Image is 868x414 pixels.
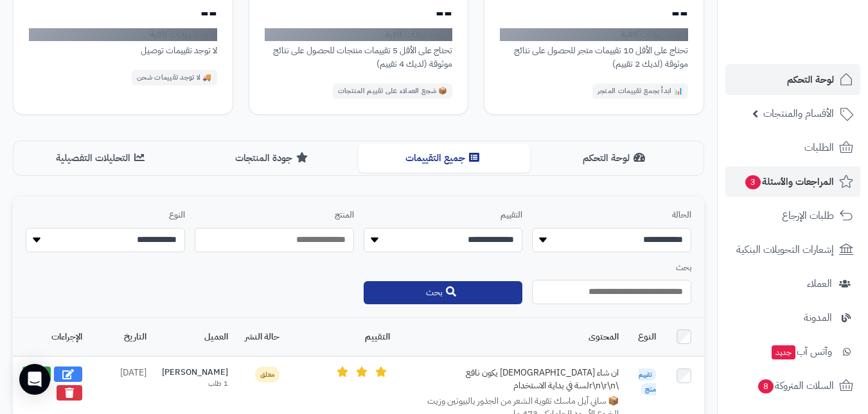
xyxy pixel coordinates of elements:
[530,144,702,173] button: لوحة التحكم
[29,28,217,41] div: لا توجد بيانات كافية
[188,144,359,173] button: جودة المنتجات
[287,318,398,356] th: التقييم
[364,209,523,221] label: التقييم
[725,200,860,231] a: طلبات الإرجاع
[162,379,228,389] div: 1 طلب
[807,275,832,293] span: العملاء
[770,343,832,361] span: وآتس آب
[804,309,832,327] span: المدونة
[744,173,834,191] span: المراجعات والأسئلة
[639,368,656,395] span: تقييم منتج
[19,364,50,395] div: Open Intercom Messenger
[265,3,453,23] div: --
[364,281,523,304] button: بحث
[782,207,834,225] span: طلبات الإرجاع
[725,234,860,265] a: إشعارات التحويلات البنكية
[500,28,688,41] div: لا توجد بيانات كافية
[781,34,856,61] img: logo-2.png
[787,71,834,89] span: لوحة التحكم
[532,209,691,221] label: الحالة
[195,209,354,221] label: المنتج
[626,318,664,356] th: النوع
[725,64,860,95] a: لوحة التحكم
[758,379,774,393] span: 8
[26,209,185,221] label: النوع
[333,83,453,99] div: 📦 شجع العملاء على تقييم المنتجات
[265,28,453,41] div: لا توجد بيانات كافية
[13,318,90,356] th: الإجراءات
[763,105,834,123] span: الأقسام والمنتجات
[757,377,834,395] span: السلات المتروكة
[804,139,834,157] span: الطلبات
[725,132,860,163] a: الطلبات
[725,370,860,401] a: السلات المتروكة8
[772,345,795,359] span: جديد
[255,367,279,383] span: معلق
[162,367,228,379] div: [PERSON_NAME]
[725,166,860,197] a: المراجعات والأسئلة3
[745,175,761,189] span: 3
[265,44,453,71] div: تحتاج على الأقل 5 تقييمات منتجات للحصول على نتائج موثوقة (لديك 4 تقييم)
[592,83,688,99] div: 📊 ابدأ بجمع تقييمات المتجر
[426,367,619,392] div: ان شاء [DEMOGRAPHIC_DATA] يكون نافع \r\n\r\nلسة في بداية الاستخدام
[359,144,530,173] button: جميع التقييمات
[236,318,287,356] th: حالة النشر
[532,262,691,274] label: بحث
[736,241,834,259] span: إشعارات التحويلات البنكية
[29,3,217,23] div: --
[29,44,217,57] div: لا توجد تقييمات توصيل
[16,144,188,173] button: التحليلات التفصيلية
[725,336,860,367] a: وآتس آبجديد
[725,302,860,333] a: المدونة
[154,318,236,356] th: العميل
[500,3,688,23] div: --
[398,318,626,356] th: المحتوى
[725,268,860,299] a: العملاء
[90,318,154,356] th: التاريخ
[132,70,217,85] div: 🚚 لا توجد تقييمات شحن
[500,44,688,71] div: تحتاج على الأقل 10 تقييمات متجر للحصول على نتائج موثوقة (لديك 2 تقييم)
